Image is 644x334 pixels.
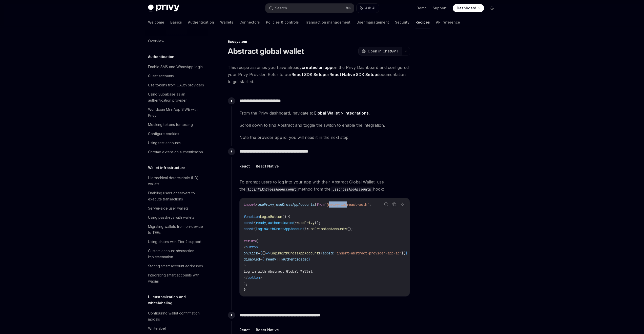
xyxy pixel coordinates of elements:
[148,64,203,70] div: Enable SMS and WhatsApp login
[144,309,209,324] a: Configuring wallet confirmation modals
[335,251,402,255] span: 'insert-abstract-provider-app-id'
[457,6,476,11] span: Dashboard
[144,36,209,46] a: Overview
[391,201,398,208] button: Copy the contents from the code block
[453,4,484,12] a: Dashboard
[144,90,209,105] a: Using Supabase as an authentication provider
[329,72,377,77] a: React Native SDK Setup
[383,201,389,208] button: Report incorrect code
[308,227,347,231] span: useCrossAppAccounts
[260,257,262,262] span: =
[244,257,260,262] span: disabled
[319,251,323,255] span: ({
[148,214,194,220] div: Using passkeys with wallets
[148,190,206,202] div: Enabling users or servers to execute transactions
[245,187,298,192] code: loginWithCrossAppAccount
[148,122,193,128] div: Mocking tokens for testing
[244,287,246,292] span: }
[239,16,260,28] a: Connectors
[148,224,206,236] div: Migrating wallets from on-device to TEEs
[148,205,189,211] div: Server-side user wallets
[239,109,410,117] span: From the Privy dashboard, navigate to .
[144,173,209,189] a: Hierarchical deterministic (HD) wallets
[239,160,250,172] button: React
[260,275,262,280] span: >
[244,245,246,249] span: <
[275,5,289,11] div: Search...
[148,165,185,171] h5: Wallet infrastructure
[244,269,313,274] span: Log in with Abstract Global Wallet
[244,239,256,243] span: return
[148,106,206,119] div: Worldcoin Mini App SIWE with Privy
[317,202,325,207] span: from
[304,227,306,231] span: }
[244,251,258,255] span: onClick
[148,38,164,44] div: Overview
[148,5,179,12] img: dark logo
[148,325,166,331] div: Whitelabel
[148,140,181,146] div: Using test accounts
[244,214,260,219] span: function
[346,6,351,10] span: ⌘ K
[244,227,254,231] span: const
[256,202,258,207] span: {
[144,324,209,333] a: Whitelabel
[274,202,276,207] span: ,
[144,246,209,262] a: Custom account abstraction implementation
[148,272,206,284] div: Integrating smart accounts with wagmi
[148,149,203,155] div: Chrome extension authentication
[488,4,496,12] button: Toggle dark mode
[148,310,206,322] div: Configuring wallet confirmation modals
[323,251,335,255] span: appId:
[325,202,369,207] span: '@privy-io/react-auth'
[248,275,260,280] span: button
[246,245,258,249] span: button
[258,202,274,207] span: usePrivy
[270,251,319,255] span: loginWithCrossAppAccount
[315,202,317,207] span: }
[144,129,209,138] a: Configure cookies
[148,294,209,306] h5: UI customization and whitelabeling
[314,110,369,116] a: Global Wallet > Integrations
[148,73,174,79] div: Guest accounts
[357,16,389,28] a: User management
[256,227,304,231] span: loginWithCrossAppAccount
[144,62,209,71] a: Enable SMS and WhatsApp login
[258,251,260,255] span: =
[144,222,209,237] a: Migrating wallets from on-device to TEEs
[144,262,209,271] a: Storing smart account addresses
[315,220,321,225] span: ();
[256,220,266,225] span: ready
[148,16,164,28] a: Welcome
[254,227,256,231] span: {
[239,178,410,193] span: To prompt users to log into your app with their Abstract Global Wallet, use the method from the h...
[144,138,209,147] a: Using test accounts
[266,257,276,262] span: ready
[144,71,209,81] a: Guest accounts
[148,82,204,88] div: Use tokens from OAuth providers
[244,202,256,207] span: import
[260,214,282,219] span: LoginButton
[280,257,282,262] span: !
[266,16,299,28] a: Policies & controls
[416,16,430,28] a: Recipes
[395,16,409,28] a: Security
[368,49,399,54] span: Open in ChatGPT
[282,214,290,219] span: () {
[306,227,308,231] span: =
[148,54,174,60] h5: Authentication
[239,122,410,129] span: Scroll down to find Abstract and toggle the switch to enable the integration.
[436,16,460,28] a: API reference
[144,147,209,157] a: Chrome extension authentication
[254,220,256,225] span: {
[144,120,209,129] a: Mocking tokens for testing
[144,213,209,222] a: Using passkeys with wallets
[294,220,296,225] span: }
[276,202,315,207] span: useCrossAppAccounts
[220,16,233,28] a: Wallets
[402,251,406,255] span: })
[266,251,270,255] span: =>
[170,16,182,28] a: Basics
[347,227,353,231] span: ();
[314,110,369,116] strong: Global Wallet > Integrations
